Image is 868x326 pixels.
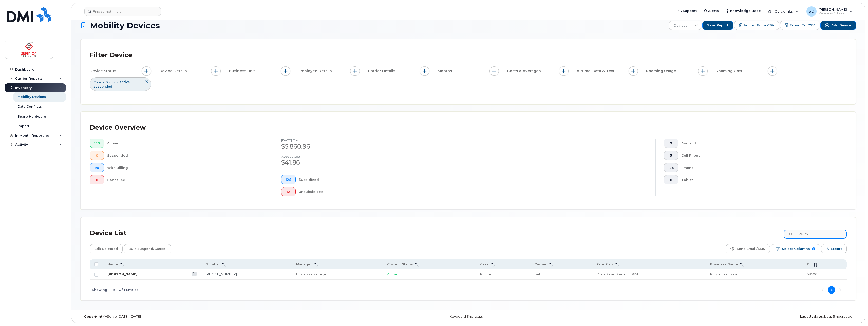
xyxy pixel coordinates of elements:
span: Corp SmartShare 65 36M [596,272,638,276]
span: Wireless Admin [819,11,847,15]
span: iPhone [479,272,491,276]
span: Devices [669,21,692,30]
button: Export to CSV [780,21,819,30]
span: Number [206,262,220,267]
span: Knowledge Base [730,8,761,13]
strong: Copyright [84,315,102,318]
strong: Last Update [800,315,822,318]
div: Filter Device [90,48,132,62]
span: SD [808,8,815,14]
button: 0 [90,175,104,184]
span: Costs & Averages [507,68,542,74]
div: Subsidized [299,175,456,184]
span: 9 [668,141,674,145]
button: 140 [90,139,104,148]
input: Search Device List ... [784,230,847,239]
span: Make [479,262,489,267]
span: Employee Details [298,68,333,74]
span: Support [683,8,697,13]
a: View Last Bill [192,272,197,276]
span: Quicklinks [775,9,793,13]
span: 140 [94,141,100,145]
span: suspended [93,85,112,88]
a: Knowledge Base [722,6,764,16]
span: 126 [668,166,674,170]
div: Quicklinks [765,6,802,17]
span: Business Unit [229,68,257,74]
span: 9 [812,247,815,251]
button: Send Email/SMS [726,244,770,253]
div: Cancelled [107,175,265,184]
span: Save Report [707,23,728,28]
span: Select Columns [782,245,810,253]
span: Export to CSV [790,23,815,28]
span: Active [387,272,398,276]
a: Keyboard Shortcuts [449,315,483,318]
button: 96 [90,163,104,172]
span: Manager [296,262,312,267]
span: Edit Selected [95,245,118,253]
div: Android [681,139,839,148]
h4: Average cost [281,155,456,158]
span: 0 [94,154,100,158]
span: is [116,80,118,84]
span: Device Status [90,68,118,74]
span: Current Status [93,80,115,84]
div: about 5 hours ago [597,315,856,319]
a: Alerts [700,6,722,16]
input: Find something... [84,7,161,16]
div: Sean Duncan [803,6,856,17]
a: Import from CSV [734,21,779,30]
span: Mobility Devices [90,21,160,30]
div: Unknown Manager [296,272,378,277]
span: GL [807,262,812,267]
div: iPhone [681,163,839,172]
div: Active [107,139,265,148]
span: active [120,80,130,84]
span: Polyfab Industrial [710,272,738,276]
span: Bulk Suspend/Cancel [128,245,166,253]
button: Add Device [820,21,856,30]
button: 126 [664,163,678,172]
span: Alerts [708,8,719,13]
div: Device List [90,226,127,240]
span: 58500 [807,272,817,276]
span: 5 [668,154,674,158]
span: Carrier [534,262,547,267]
a: [PERSON_NAME] [107,272,137,276]
span: Add Device [831,23,851,28]
button: 12 [281,187,296,196]
button: Save Report [702,21,733,30]
span: Roaming Cost [716,68,744,74]
div: Tablet [681,175,839,184]
span: Bell [534,272,541,276]
div: Device Overview [90,121,146,134]
div: Suspended [107,151,265,160]
span: Device Details [159,68,188,74]
span: Business Name [710,262,738,267]
button: 128 [281,175,296,184]
button: Page 1 [828,286,835,294]
div: Cell Phone [681,151,839,160]
span: Send Email/SMS [737,245,765,253]
span: 0 [668,178,674,182]
span: Import from CSV [744,23,774,28]
h4: [DATE] cost [281,139,456,142]
span: Name [107,262,118,267]
span: 0 [94,178,100,182]
span: Rate Plan [596,262,613,267]
span: 96 [94,166,100,170]
a: [PHONE_NUMBER] [206,272,237,276]
button: Select Columns 9 [771,244,820,253]
div: Unsubsidized [299,187,456,196]
span: Airtime, Data & Text [577,68,616,74]
a: Support [675,6,700,16]
button: Export [821,244,847,253]
span: Showing 1 To 1 Of 1 Entries [92,286,139,294]
button: Bulk Suspend/Cancel [124,244,171,253]
button: 0 [664,175,678,184]
span: 12 [286,190,291,194]
div: MyServe [DATE]–[DATE] [80,315,339,319]
button: 5 [664,151,678,160]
